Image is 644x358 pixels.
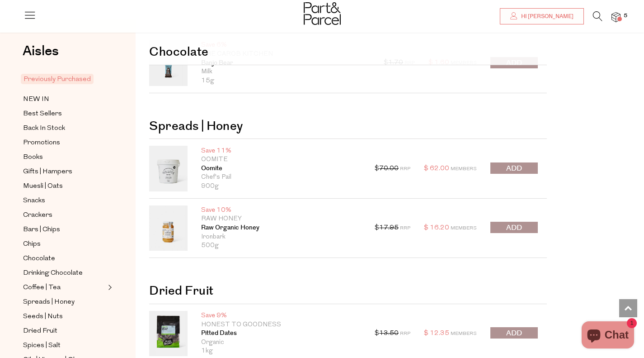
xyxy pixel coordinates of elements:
span: Promotions [23,138,60,148]
s: 17.95 [379,224,399,231]
a: Muesli | Oats [23,181,105,192]
span: Best Sellers [23,109,62,119]
span: Members [451,167,477,172]
s: 13.50 [379,330,399,337]
a: Spices | Salt [23,340,105,351]
a: Previously Purchased [23,74,105,85]
span: NEW IN [23,94,49,105]
span: Coffee | Tea [23,282,61,293]
p: Organic [201,338,361,347]
img: Part&Parcel [304,2,341,25]
h2: Chocolate [149,33,547,65]
span: 12.35 [430,330,449,337]
p: Save 11% [201,147,361,156]
a: Raw Organic Honey [201,224,361,233]
inbox-online-store-chat: Shopify online store chat [579,321,637,351]
span: Members [451,226,477,231]
a: Chips [23,239,105,250]
span: Previously Purchased [21,74,94,84]
s: 70.00 [379,165,399,172]
span: 16.20 [430,224,449,231]
a: NEW IN [23,94,105,105]
p: Oomite [201,155,361,164]
span: Muesli | Oats [23,181,63,192]
h2: Dried Fruit [149,272,547,304]
span: Drinking Chocolate [23,268,83,279]
a: Bars | Chips [23,224,105,235]
a: Books [23,152,105,163]
span: $ [375,165,379,172]
span: $ [375,330,379,337]
a: Oomite [201,164,361,173]
p: Save 10% [201,206,361,215]
span: Members [451,331,477,336]
p: Raw Honey [201,215,361,224]
p: Honest to Goodness [201,320,361,329]
a: Promotions [23,137,105,148]
span: Gifts | Hampers [23,167,72,177]
p: 900g [201,182,361,191]
a: Seeds | Nuts [23,311,105,322]
span: Dried Fruit [23,326,57,337]
p: 500g [201,241,361,250]
a: Gifts | Hampers [23,166,105,177]
a: Pitted Dates [201,329,361,338]
a: 5 [611,12,620,22]
a: Chocolate [23,253,105,264]
p: Save 9% [201,311,361,320]
h2: Spreads | Honey [149,107,547,139]
a: Spreads | Honey [23,296,105,308]
p: 1kg [201,347,361,356]
span: Books [23,152,43,163]
a: Hi [PERSON_NAME] [500,8,584,24]
p: Chef's Pail [201,173,361,182]
a: Coffee | Tea [23,282,105,293]
span: $ [424,330,428,337]
span: Spreads | Honey [23,297,75,308]
span: Snacks [23,196,45,206]
span: Seeds | Nuts [23,311,63,322]
span: Chips [23,239,41,250]
span: $ [424,165,428,172]
span: $ [375,224,379,231]
span: $ [424,224,428,231]
p: Milk [201,67,370,76]
a: Best Sellers [23,108,105,119]
a: Back In Stock [23,123,105,134]
p: 15g [201,76,370,86]
span: Chocolate [23,253,55,264]
span: 62.00 [430,165,449,172]
button: Expand/Collapse Coffee | Tea [106,282,112,293]
span: Hi [PERSON_NAME] [519,13,573,20]
span: Crackers [23,210,52,221]
span: Aisles [23,41,59,61]
a: Snacks [23,195,105,206]
span: RRP [400,331,410,336]
span: Bars | Chips [23,224,60,235]
a: Aisles [23,44,59,67]
span: Back In Stock [23,123,65,134]
p: Ironbark [201,233,361,242]
span: RRP [400,226,410,231]
span: Spices | Salt [23,340,61,351]
a: Drinking Chocolate [23,267,105,279]
span: RRP [400,167,410,172]
span: 5 [621,12,630,20]
a: Crackers [23,210,105,221]
a: Dried Fruit [23,325,105,337]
